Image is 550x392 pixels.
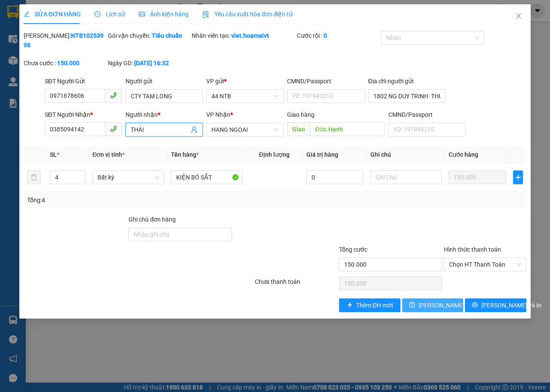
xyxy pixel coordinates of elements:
[202,11,209,18] img: icon
[515,12,522,19] span: close
[367,146,445,163] th: Ghi chú
[409,302,415,309] span: save
[45,110,122,119] div: SĐT Người Nhận
[98,171,159,184] span: Bất kỳ
[191,126,198,133] span: user-add
[24,11,30,17] span: edit
[324,32,327,39] b: 0
[211,90,278,103] span: 44 NTB
[449,151,478,158] span: Cước hàng
[254,277,338,292] div: Chưa thanh toán
[368,89,446,103] input: Địa chỉ của người gửi
[347,302,353,309] span: plus
[108,31,190,40] div: Gói vận chuyển:
[24,11,81,18] span: SỬA ĐƠN HÀNG
[287,111,315,118] span: Giao hàng
[128,228,232,241] input: Ghi chú đơn hàng
[481,301,541,310] span: [PERSON_NAME] và In
[211,123,278,136] span: HANG NGOAI
[152,32,182,39] b: Tiêu chuẩn
[125,110,203,119] div: Người nhận
[419,301,487,310] span: [PERSON_NAME] thay đổi
[110,125,117,132] span: phone
[192,31,295,40] div: Nhân viên tạo:
[45,76,122,86] div: SĐT Người Gửi
[259,151,290,158] span: Định lượng
[24,58,106,68] div: Chưa cước :
[128,216,176,223] label: Ghi chú đơn hàng
[507,4,531,28] button: Close
[57,60,79,67] b: 150.000
[206,76,284,86] div: VP gửi
[139,11,145,17] span: picture
[297,31,379,40] div: Cước rồi :
[368,76,446,86] div: Địa chỉ người gửi
[370,170,442,184] input: Ghi Chú
[287,122,310,136] span: Giao
[125,76,203,86] div: Người gửi
[206,111,230,118] span: VP Nhận
[310,122,385,136] input: Dọc đường
[306,151,338,158] span: Giá trị hàng
[388,110,466,119] div: CMND/Passport
[108,58,190,68] div: Ngày GD:
[24,31,106,50] div: [PERSON_NAME]:
[339,298,400,312] button: plusThêm ĐH mới
[513,174,522,181] span: plus
[27,170,41,184] button: delete
[444,246,501,253] label: Hình thức thanh toán
[449,170,506,184] input: 0
[231,32,269,39] b: viet.hoamaivt
[95,11,125,18] span: Lịch sử
[95,11,101,17] span: clock-circle
[50,151,57,158] span: SL
[202,11,293,18] span: Yêu cầu xuất hóa đơn điện tử
[287,76,364,86] div: CMND/Passport
[139,11,189,18] span: Ảnh kiện hàng
[472,302,478,309] span: printer
[27,195,213,205] div: Tổng: 4
[465,298,526,312] button: printer[PERSON_NAME] và In
[339,246,367,253] span: Tổng cước
[171,151,199,158] span: Tên hàng
[171,170,242,184] input: VD: Bàn, Ghế
[449,258,521,271] span: Chọn HT Thanh Toán
[92,151,125,158] span: Đơn vị tính
[110,92,117,99] span: phone
[134,60,169,67] b: [DATE] 16:32
[513,170,523,184] button: plus
[402,298,464,312] button: save[PERSON_NAME] thay đổi
[356,301,393,310] span: Thêm ĐH mới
